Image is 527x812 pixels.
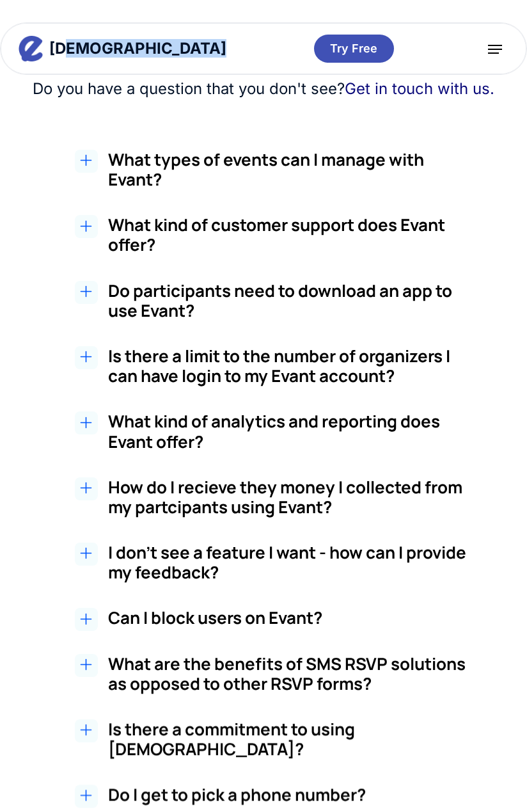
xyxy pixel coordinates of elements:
img: Saas Webflow Template - Charlotte - Designed by Azwedo.com and Wedoflow.com [488,45,502,54]
h3: Do I get to pick a phone number? [108,785,480,805]
h3: How do I recieve they money I collected from my partcipants using Evant? [108,477,480,517]
div: Try Free [330,41,377,56]
h3: I don't see a feature I want - how can I provide my feedback? [108,543,480,582]
h3: Can I block users on Evant? [108,608,480,628]
h3: What are the benefits of SMS RSVP solutions as opposed to other RSVP forms? [108,654,480,694]
h3: What kind of analytics and reporting does Evant offer? [108,411,480,451]
h2: What types of events can I manage with Evant? [108,150,480,189]
div: menu [482,35,508,62]
a: Try Free [314,35,394,62]
h3: Do participants need to download an app to use Evant? [108,281,480,321]
h3: What kind of customer support does Evant offer? [108,215,480,255]
h3: Is there a limit to the number of organizers I can have login to my Evant account? [108,346,480,386]
a: home [19,36,226,61]
h3: Is there a commitment to using [DEMOGRAPHIC_DATA]? [108,719,480,759]
div: [DEMOGRAPHIC_DATA] [49,41,226,56]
